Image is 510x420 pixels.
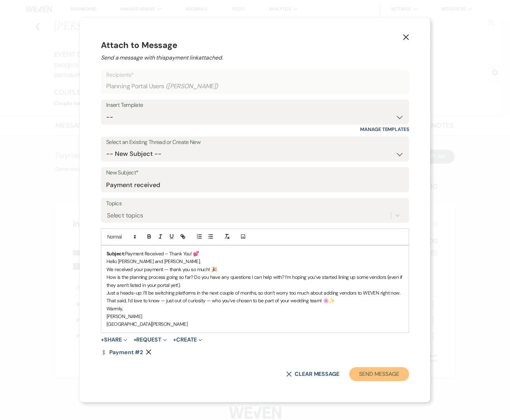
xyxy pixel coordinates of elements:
p: Warmly, [106,305,404,312]
h4: Attach to Message [101,39,409,51]
a: Manage Templates [360,126,409,132]
p: Payment Received – Thank You! 💕 [106,250,404,257]
button: Request [133,337,167,343]
span: + [101,337,104,343]
a: Payment #2 [101,350,143,355]
button: Send Message [349,367,409,381]
label: Topics [106,199,404,209]
p: How is the planning process going so far? Do you have any questions I can help with? I’m hoping y... [106,273,404,289]
p: Hello [PERSON_NAME] and [PERSON_NAME], [106,257,404,265]
strong: Subject: [106,250,125,257]
button: Share [101,337,127,343]
h2: Send a message with this payment link attached. [101,54,409,62]
span: ( [PERSON_NAME] ) [166,82,218,91]
p: We received your payment — thank you so much! 🎉 [106,266,404,273]
div: Select topics [107,211,143,220]
p: Just a heads-up: I’ll be switching platforms in the next couple of months, so don’t worry too muc... [106,289,404,305]
span: + [133,337,137,343]
p: [GEOGRAPHIC_DATA][PERSON_NAME] [106,320,404,328]
label: Select an Existing Thread or Create New [106,137,404,147]
button: Create [173,337,202,343]
div: Insert Template [106,100,404,110]
p: [PERSON_NAME] [106,312,404,320]
button: Clear message [286,371,339,377]
div: Planning Portal Users [106,80,404,93]
span: + [173,337,176,343]
label: New Subject* [106,168,404,178]
p: Recipients* [106,70,404,80]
